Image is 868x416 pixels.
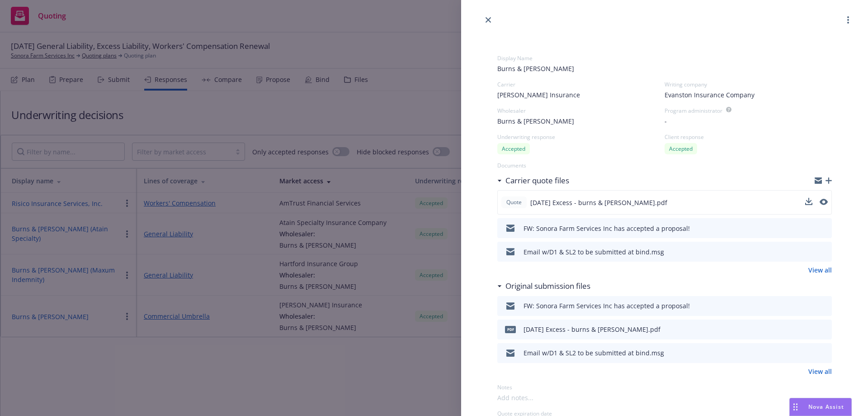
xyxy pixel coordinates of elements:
[790,398,801,416] div: Drag to move
[505,280,590,292] h3: Original submission files
[808,265,832,275] a: View all
[805,198,812,205] button: download file
[806,348,813,359] button: download file
[497,175,569,186] div: Carrier quote files
[806,324,813,335] button: download file
[497,133,665,141] div: Underwriting response
[524,247,664,257] div: Email w/D1 & SL2 to be submitted at bind.msg
[820,348,828,359] button: preview file
[497,90,580,100] span: [PERSON_NAME] Insurance
[483,14,494,25] a: close
[665,90,755,100] span: Evanston Insurance Company
[806,246,813,257] button: download file
[806,223,813,234] button: download file
[530,198,667,207] span: [DATE] Excess - burns & [PERSON_NAME].pdf
[665,107,722,115] div: Program administrator
[665,143,697,154] div: Accepted
[497,107,665,115] div: Wholesaler
[497,383,832,391] div: Notes
[524,348,664,358] div: Email w/D1 & SL2 to be submitted at bind.msg
[497,280,590,292] div: Original submission files
[806,301,813,311] button: download file
[820,223,828,234] button: preview file
[524,224,690,233] div: FW: Sonora Farm Services Inc has accepted a proposal!
[497,64,832,73] span: Burns & [PERSON_NAME]
[820,199,828,205] button: preview file
[665,133,832,141] div: Client response
[497,81,665,88] div: Carrier
[524,301,690,311] div: FW: Sonora Farm Services Inc has accepted a proposal!
[497,143,530,154] div: Accepted
[820,197,828,208] button: preview file
[805,197,812,208] button: download file
[808,367,832,376] a: View all
[497,162,832,169] div: Documents
[665,81,832,88] div: Writing company
[505,175,569,186] h3: Carrier quote files
[820,246,828,257] button: preview file
[505,198,523,206] span: Quote
[505,326,516,333] span: pdf
[820,324,828,335] button: preview file
[665,116,667,126] span: -
[497,54,832,62] div: Display Name
[789,398,852,416] button: Nova Assist
[808,403,844,411] span: Nova Assist
[497,116,574,126] span: Burns & [PERSON_NAME]
[524,325,660,334] div: [DATE] Excess - burns & [PERSON_NAME].pdf
[820,301,828,311] button: preview file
